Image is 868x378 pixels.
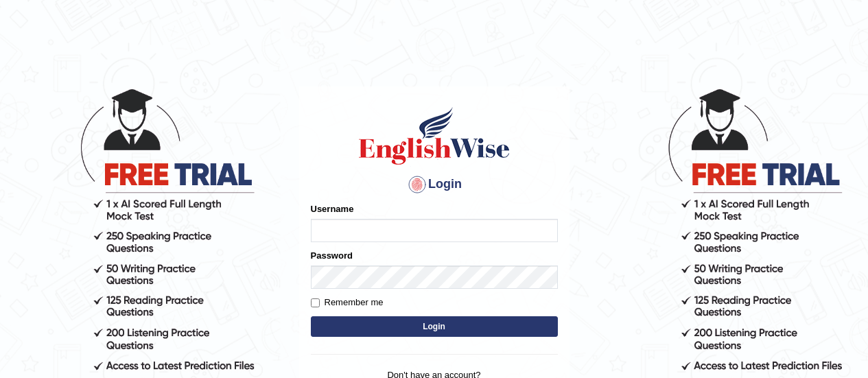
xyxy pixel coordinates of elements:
[311,174,558,196] h4: Login
[311,249,353,262] label: Password
[311,298,320,307] input: Remember me
[311,202,354,215] label: Username
[311,296,384,309] label: Remember me
[356,105,513,167] img: Logo of English Wise sign in for intelligent practice with AI
[311,316,558,337] button: Login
